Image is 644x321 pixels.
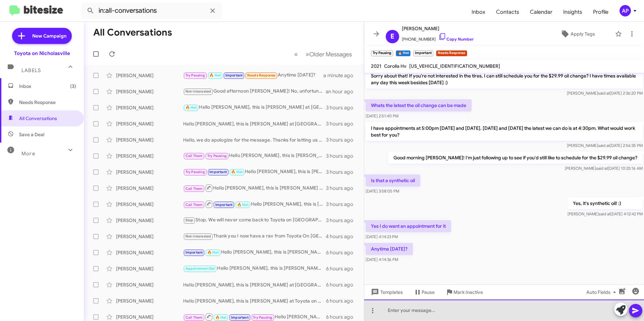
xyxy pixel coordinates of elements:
div: 6 hours ago [326,314,359,320]
div: an hour ago [326,88,359,95]
a: New Campaign [12,28,72,44]
span: Call Them [185,186,203,191]
p: I have appointments at 5:00pm [DATE] and [DATE]. [DATE] and [DATE] the latest we can do is at 4:3... [366,122,643,141]
span: Stop [185,218,194,222]
span: Pause [422,286,435,298]
p: Sorry about that! If you're not interested in the tires, I can still schedule you for the $29.99 ... [366,70,643,89]
span: Important [215,203,233,207]
small: Important [413,50,433,56]
span: Inbox [19,83,76,90]
div: [PERSON_NAME] [116,185,183,192]
p: Anytime [DATE]? [366,243,413,255]
span: Templates [370,286,403,298]
div: [PERSON_NAME] [116,201,183,208]
div: Good afternoon [PERSON_NAME]! No, unfortunately, this coupon only applies to your 2019 Camry. Sor... [183,88,326,95]
span: New Campaign [32,33,66,39]
span: » [306,50,309,58]
span: Save a Deal [19,131,44,138]
span: [PERSON_NAME] [402,24,474,33]
span: 🔥 Hot [209,73,221,77]
div: 3 hours ago [326,217,359,224]
div: 3 hours ago [326,104,359,111]
span: Mark Inactive [453,286,483,298]
h1: All Conversations [93,27,172,38]
div: 3 hours ago [326,169,359,175]
span: Corolla Hv [384,63,407,69]
span: Try Pausing [253,315,272,320]
nav: Page navigation example [290,47,356,61]
div: 6 hours ago [326,281,359,288]
a: Inbox [466,2,491,22]
span: Labels [21,67,41,73]
span: Important [209,170,227,174]
div: Hello [PERSON_NAME], this is [PERSON_NAME] at [GEOGRAPHIC_DATA] on [GEOGRAPHIC_DATA]. It's been a... [183,313,326,321]
div: a minute ago [323,72,359,79]
span: [DATE] 4:14:36 PM [366,257,398,262]
small: Try Pausing [371,50,393,56]
span: Try Pausing [185,170,205,174]
span: [PERSON_NAME] [DATE] 2:56:35 PM [567,143,643,148]
div: 6 hours ago [326,265,359,272]
div: Hello [PERSON_NAME], this is [PERSON_NAME] at [GEOGRAPHIC_DATA] on [GEOGRAPHIC_DATA]. It's been a... [183,120,326,127]
span: [PERSON_NAME] [DATE] 10:25:16 AM [565,166,643,171]
div: [PERSON_NAME] [116,72,183,79]
button: Pause [408,286,440,298]
div: AP [620,5,631,16]
div: 3 hours ago [326,153,359,159]
button: Templates [364,286,408,298]
div: Anytime [DATE]? [183,71,323,79]
div: 3 hours ago [326,120,359,127]
span: said at [599,211,610,216]
span: Call Them [185,154,203,158]
span: « [294,50,298,58]
button: Previous [290,47,302,61]
span: 🔥 Hot [237,203,249,207]
span: Try Pausing [207,154,227,158]
div: Hello [PERSON_NAME], this is [PERSON_NAME] at [GEOGRAPHIC_DATA] on [GEOGRAPHIC_DATA]. It's been a... [183,184,326,192]
span: Appointment Set [185,266,215,271]
span: Important [231,315,249,320]
small: Needs Response [436,50,467,56]
span: said at [598,91,610,96]
span: (3) [70,83,76,90]
a: Calendar [525,2,558,22]
span: Profile [588,2,614,22]
span: 🔥 Hot [215,315,227,320]
span: 🔥 Hot [207,250,219,255]
span: [US_VEHICLE_IDENTIFICATION_NUMBER] [409,63,500,69]
div: Hello [PERSON_NAME], this is [PERSON_NAME] at Toyota on [GEOGRAPHIC_DATA]. It's been a while sinc... [183,298,326,304]
small: 🔥 Hot [396,50,410,56]
p: Yes, it's synthetic oil! :) [568,197,643,209]
div: Hello [PERSON_NAME], this is [PERSON_NAME] at [GEOGRAPHIC_DATA] on [GEOGRAPHIC_DATA]. It's been a... [183,168,326,176]
div: Hello [PERSON_NAME], this is [PERSON_NAME] at [GEOGRAPHIC_DATA] on [GEOGRAPHIC_DATA]. It's been a... [183,104,326,111]
div: 3 hours ago [326,185,359,192]
div: 3 hours ago [326,137,359,143]
div: Thank you I now have a rav from Toyota On [GEOGRAPHIC_DATA] [183,232,326,240]
div: [PERSON_NAME] [116,298,183,304]
p: Good morning [PERSON_NAME]! I'm just following up to see if you'd still like to schedule for the ... [388,152,643,164]
div: Hello [PERSON_NAME], this is [PERSON_NAME] at [GEOGRAPHIC_DATA] on [GEOGRAPHIC_DATA]. It's been a... [183,265,326,272]
span: Contacts [491,2,525,22]
button: AP [614,5,637,16]
span: 🔥 Hot [185,105,197,110]
span: Try Pausing [185,73,205,77]
span: 2021 [371,63,381,69]
span: [DATE] 3:58:05 PM [366,189,399,194]
div: Hello [PERSON_NAME], this is [PERSON_NAME] at [GEOGRAPHIC_DATA] on [GEOGRAPHIC_DATA]. It's been a... [183,200,326,208]
span: Auto Fields [586,286,619,298]
div: [PERSON_NAME] [116,233,183,240]
span: More [21,151,35,157]
div: [PERSON_NAME] [116,265,183,272]
button: Apply Tags [543,28,612,40]
button: Auto Fields [581,286,624,298]
div: [PERSON_NAME] [116,249,183,256]
span: Apply Tags [571,28,595,40]
button: Next [302,47,356,61]
span: [DATE] 4:14:23 PM [366,234,398,239]
div: Hello, we do apologize for the message. Thanks for letting us know, we will update our records! H... [183,137,326,143]
span: Older Messages [309,51,352,58]
span: Important [185,250,203,255]
div: [PERSON_NAME] [116,88,183,95]
span: [DATE] 2:51:40 PM [366,113,398,118]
